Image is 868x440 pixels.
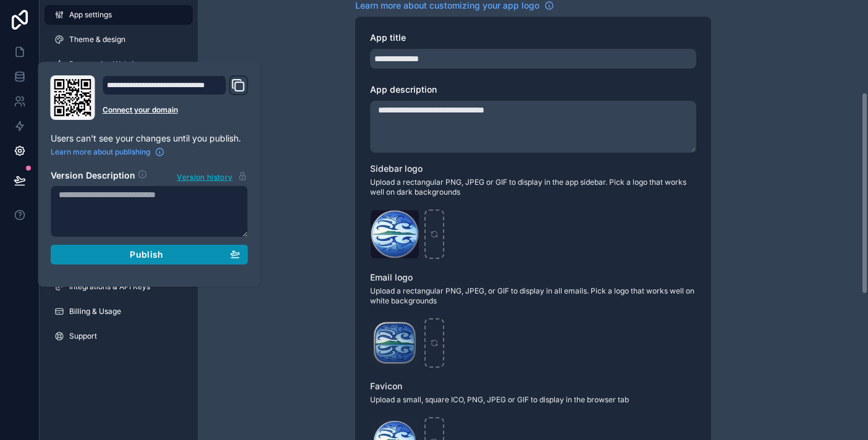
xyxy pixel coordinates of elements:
span: Upload a rectangular PNG, JPEG, or GIF to display in all emails. Pick a logo that works well on w... [370,286,696,306]
span: Sidebar logo [370,163,423,174]
span: Learn more about publishing [51,147,150,157]
a: Learn more about publishing [51,147,165,157]
a: Integrations & API Keys [44,277,193,297]
button: Version history [176,169,248,183]
span: Support [69,331,97,341]
a: App settings [44,5,193,25]
span: Upload a rectangular PNG, JPEG or GIF to display in the app sidebar. Pick a logo that works well ... [370,177,696,197]
span: App description [370,84,437,95]
a: Progressive Web App [44,54,193,74]
a: Connect your domain [103,105,248,115]
button: Publish [51,245,248,264]
span: Favicon [370,381,402,391]
a: Billing & Usage [44,302,193,321]
span: Theme & design [69,35,125,44]
span: Billing & Usage [69,307,121,316]
h2: Version Description [51,169,135,183]
div: Domain and Custom Link [103,75,248,120]
span: Progressive Web App [69,59,144,69]
p: Users can't see your changes until you publish. [51,132,248,145]
span: Integrations & API Keys [69,282,150,292]
span: Upload a small, square ICO, PNG, JPEG or GIF to display in the browser tab [370,395,696,405]
span: Publish [130,249,163,260]
span: Version history [177,170,232,182]
a: Support [44,326,193,346]
span: App settings [69,10,112,20]
a: Theme & design [44,30,193,49]
span: Email logo [370,272,413,282]
span: App title [370,32,406,43]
